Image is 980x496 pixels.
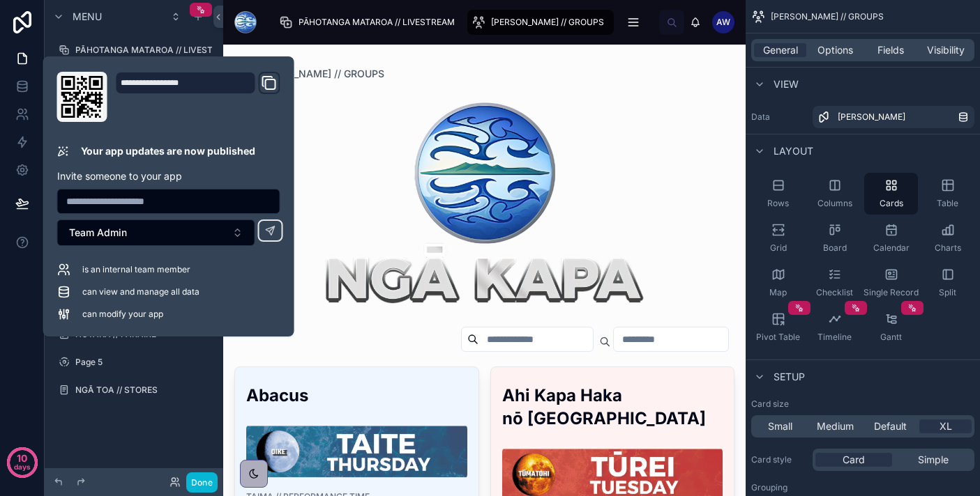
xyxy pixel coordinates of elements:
[268,7,659,38] div: scrollable content
[81,144,255,158] p: Your app updates are now published
[937,198,958,209] span: Table
[774,144,813,158] span: Layout
[17,451,27,465] p: 10
[774,370,805,384] span: Setup
[716,17,730,28] span: AW
[864,287,919,298] span: Single Record
[768,419,792,433] span: Small
[751,307,805,348] button: Pivot Table
[823,242,847,254] span: Board
[73,10,102,24] span: Menu
[939,287,956,298] span: Split
[275,10,465,35] a: PĀHOTANGA MATAROA // LIVESTREAM
[817,198,852,209] span: Columns
[53,379,215,401] a: NGĀ TOA // STORES
[756,332,800,343] span: Pivot Table
[751,454,807,465] label: Card style
[921,262,974,304] button: Split
[14,457,31,476] p: days
[771,11,884,22] span: [PERSON_NAME] // GROUPS
[864,262,918,304] button: Single Record
[816,287,853,298] span: Checklist
[767,198,789,209] span: Rows
[751,398,789,410] label: Card size
[75,357,212,368] label: Page 5
[808,173,861,215] button: Columns
[880,332,902,343] span: Gantt
[186,472,218,493] button: Done
[808,217,861,259] button: Board
[751,173,805,215] button: Rows
[75,45,237,56] label: PĀHOTANGA MATAROA // LIVESTREAM
[864,217,918,259] button: Calendar
[817,43,853,57] span: Options
[921,217,974,259] button: Charts
[873,242,910,254] span: Calendar
[57,219,255,246] button: Select Button
[813,106,974,128] a: [PERSON_NAME]
[774,77,799,91] span: View
[751,217,805,259] button: Grid
[53,351,215,373] a: Page 5
[770,242,787,254] span: Grid
[918,453,949,467] span: Simple
[234,11,257,33] img: App logo
[817,419,854,433] span: Medium
[921,173,974,215] button: Table
[874,419,907,433] span: Default
[864,173,918,215] button: Cards
[864,307,918,348] button: Gantt
[53,39,215,61] a: PĀHOTANGA MATAROA // LIVESTREAM
[808,307,861,348] button: Timeline
[838,111,905,123] span: [PERSON_NAME]
[769,287,787,298] span: Map
[763,43,798,57] span: General
[843,453,865,467] span: Card
[467,10,614,35] a: [PERSON_NAME] // GROUPS
[299,17,455,28] span: PĀHOTANGA MATAROA // LIVESTREAM
[751,262,805,304] button: Map
[877,43,904,57] span: Fields
[808,262,861,304] button: Checklist
[940,419,952,433] span: XL
[817,332,852,343] span: Timeline
[82,264,190,275] span: is an internal team member
[935,242,961,254] span: Charts
[116,72,280,122] div: Domain and Custom Link
[491,17,604,28] span: [PERSON_NAME] // GROUPS
[57,169,280,183] p: Invite someone to your app
[880,198,903,209] span: Cards
[69,226,127,240] span: Team Admin
[75,385,212,396] label: NGĀ TOA // STORES
[82,286,199,297] span: can view and manage all data
[751,111,807,123] label: Data
[82,309,163,320] span: can modify your app
[927,43,965,57] span: Visibility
